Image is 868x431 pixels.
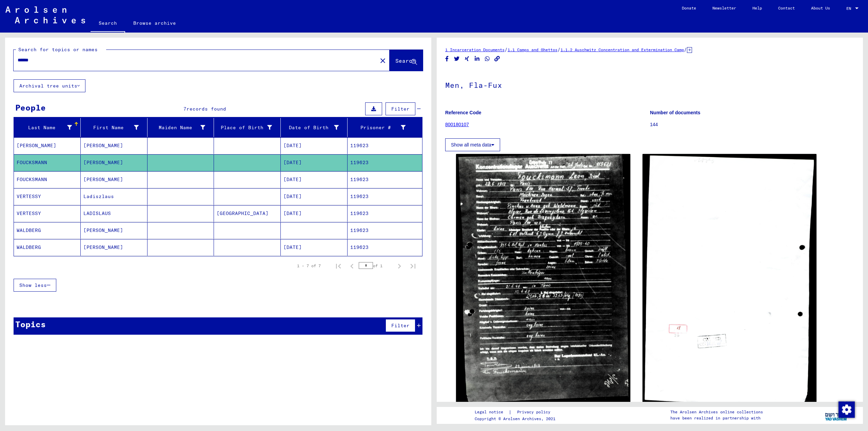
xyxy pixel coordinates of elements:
[217,122,280,133] div: Place of Birth
[81,239,147,256] mat-cell: [PERSON_NAME]
[283,122,347,133] div: Date of Birth
[281,239,348,256] mat-cell: [DATE]
[214,205,281,222] mat-cell: [GEOGRAPHIC_DATA]
[83,122,147,133] div: First Name
[81,222,147,239] mat-cell: [PERSON_NAME]
[332,259,345,273] button: First page
[348,171,422,188] mat-cell: 119623
[15,318,46,330] div: Topics
[348,205,422,222] mat-cell: 119623
[297,263,321,269] div: 1 – 7 of 7
[824,407,849,424] img: yv_logo.png
[684,46,687,53] span: /
[390,50,423,71] button: Search
[147,118,214,137] mat-header-cell: Maiden Name
[214,118,281,137] mat-header-cell: Place of Birth
[557,46,560,53] span: /
[17,122,80,133] div: Last Name
[445,110,481,115] b: Reference Code
[283,124,339,131] div: Date of Birth
[445,138,500,151] button: Show all meta data
[186,106,226,112] span: records found
[14,188,81,205] mat-cell: VERTESSY
[83,124,139,131] div: First Name
[839,401,855,418] img: Change consent
[348,137,422,154] mat-cell: 119623
[475,416,558,422] p: Copyright © Arolsen Archives, 2021
[15,101,46,114] div: People
[359,262,393,269] div: of 1
[445,122,469,127] a: 800180107
[19,282,47,288] span: Show less
[508,47,557,52] a: 1.1 Camps and Ghettos
[350,124,406,131] div: Prisoner #
[474,55,481,63] button: Share on LinkedIn
[475,409,509,416] a: Legal notice
[217,124,272,131] div: Place of Birth
[281,205,348,222] mat-cell: [DATE]
[650,110,701,115] b: Number of documents
[281,118,348,137] mat-header-cell: Date of Birth
[463,55,471,63] button: Share on Xing
[395,57,416,64] span: Search
[125,15,184,31] a: Browse archive
[5,6,85,23] img: Arolsen_neg.svg
[512,409,558,416] a: Privacy policy
[348,188,422,205] mat-cell: 119623
[14,279,56,292] button: Show less
[650,121,854,128] p: 144
[281,188,348,205] mat-cell: [DATE]
[14,222,81,239] mat-cell: WALDBERG
[376,54,390,67] button: Clear
[379,57,387,65] mat-icon: close
[183,106,186,112] span: 7
[14,79,85,92] button: Archival tree units
[386,319,415,332] button: Filter
[348,118,422,137] mat-header-cell: Prisoner #
[81,188,147,205] mat-cell: Ladiszlaus
[456,154,630,405] img: 001.jpg
[91,15,125,33] a: Search
[348,222,422,239] mat-cell: 119623
[453,55,460,63] button: Share on Twitter
[14,118,81,137] mat-header-cell: Last Name
[350,122,414,133] div: Prisoner #
[281,171,348,188] mat-cell: [DATE]
[281,154,348,171] mat-cell: [DATE]
[445,47,505,52] a: 1 Incarceration Documents
[14,205,81,222] mat-cell: VERTESSY
[81,118,147,137] mat-header-cell: First Name
[348,239,422,256] mat-cell: 119623
[670,415,763,421] p: have been realized in partnership with
[345,259,359,273] button: Previous page
[386,102,415,115] button: Filter
[484,55,491,63] button: Share on WhatsApp
[475,409,558,416] div: |
[838,401,854,417] div: Change consent
[17,124,72,131] div: Last Name
[445,70,854,99] h1: Men, Fla-Fux
[81,154,147,171] mat-cell: [PERSON_NAME]
[406,259,420,273] button: Last page
[494,55,501,63] button: Copy link
[150,124,205,131] div: Maiden Name
[81,205,147,222] mat-cell: LADISLAUS
[81,171,147,188] mat-cell: [PERSON_NAME]
[14,154,81,171] mat-cell: FOUCKSMANN
[150,122,214,133] div: Maiden Name
[81,137,147,154] mat-cell: [PERSON_NAME]
[18,46,98,53] mat-label: Search for topics or names
[14,239,81,256] mat-cell: WALDBERG
[14,171,81,188] mat-cell: FOUCKSMANN
[505,46,508,53] span: /
[281,137,348,154] mat-cell: [DATE]
[560,47,684,52] a: 1.1.2 Auschwitz Concentration and Extermination Camp
[14,137,81,154] mat-cell: [PERSON_NAME]
[348,154,422,171] mat-cell: 119623
[846,6,854,11] span: EN
[443,55,451,63] button: Share on Facebook
[391,322,410,329] span: Filter
[643,154,817,410] img: 002.jpg
[391,106,410,112] span: Filter
[393,259,406,273] button: Next page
